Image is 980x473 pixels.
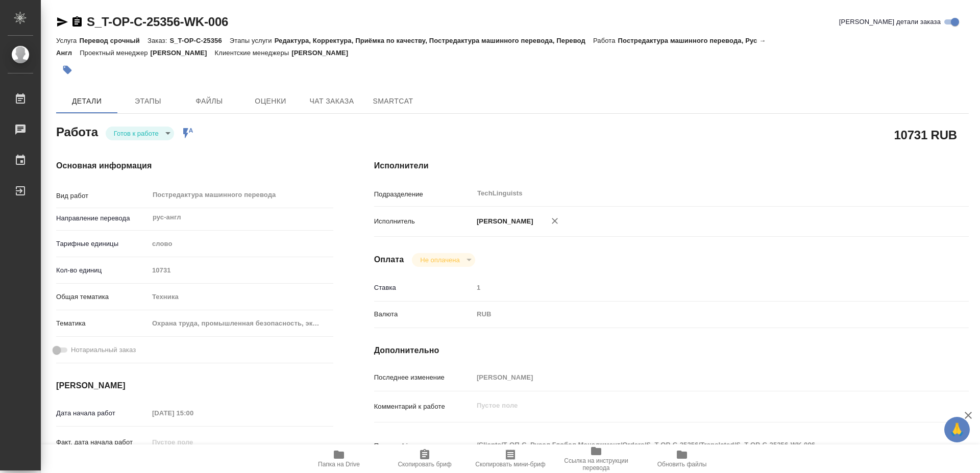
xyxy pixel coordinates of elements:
[71,345,136,355] span: Нотариальный заказ
[839,17,941,27] span: [PERSON_NAME] детали заказа
[639,444,725,473] button: Обновить файлы
[149,235,333,253] div: слово
[56,318,149,329] p: Тематика
[56,160,333,172] h4: Основная информация
[56,292,149,302] p: Общая тематика
[374,189,473,200] p: Подразделение
[124,95,173,108] span: Этапы
[374,441,473,451] p: Путь на drive
[369,95,418,108] span: SmartCat
[56,239,149,249] p: Тарифные единицы
[473,306,919,323] div: RUB
[56,437,149,447] p: Факт. дата начала работ
[296,444,382,473] button: Папка на Drive
[71,16,83,28] button: Скопировать ссылку
[318,461,360,468] span: Папка на Drive
[56,265,149,276] p: Кол-во единиц
[593,37,618,44] p: Работа
[417,256,462,264] button: Не оплачена
[468,444,553,473] button: Скопировать мини-бриф
[473,216,533,227] p: [PERSON_NAME]
[215,49,292,57] p: Клиентские менеджеры
[944,417,970,442] button: 🙏
[398,461,451,468] span: Скопировать бриф
[382,444,468,473] button: Скопировать бриф
[56,16,68,28] button: Скопировать ссылку для ЯМессенджера
[475,461,545,468] span: Скопировать мини-бриф
[149,288,333,306] div: Техника
[544,210,566,232] button: Удалить исполнителя
[87,15,228,29] a: S_T-OP-C-25356-WK-006
[374,309,473,319] p: Валюта
[307,95,356,108] span: Чат заказа
[56,191,149,201] p: Вид работ
[559,457,633,471] span: Ссылка на инструкции перевода
[374,254,404,266] h4: Оплата
[56,408,149,418] p: Дата начала работ
[374,283,473,293] p: Ставка
[894,126,957,143] h2: 10731 RUB
[374,160,969,172] h4: Исполнители
[230,37,275,44] p: Этапы услуги
[106,127,174,140] div: Готов к работе
[149,435,238,450] input: Пустое поле
[62,95,111,108] span: Детали
[169,37,229,44] p: S_T-OP-C-25356
[374,372,473,383] p: Последнее изменение
[246,95,295,108] span: Оценки
[56,380,333,392] h4: [PERSON_NAME]
[56,122,98,140] h2: Работа
[291,49,356,57] p: [PERSON_NAME]
[79,37,148,44] p: Перевод срочный
[56,37,79,44] p: Услуга
[473,436,919,454] textarea: /Clients/Т-ОП-С_Русал Глобал Менеджмент/Orders/S_T-OP-C-25356/Translated/S_T-OP-C-25356-WK-006
[111,129,162,138] button: Готов к работе
[374,216,473,227] p: Исполнитель
[412,253,475,267] div: Готов к работе
[553,444,639,473] button: Ссылка на инструкции перевода
[473,280,919,295] input: Пустое поле
[80,49,150,57] p: Проектный менеджер
[374,402,473,412] p: Комментарий к работе
[948,419,966,440] span: 🙏
[148,37,169,44] p: Заказ:
[56,59,79,81] button: Добавить тэг
[185,95,234,108] span: Файлы
[151,49,215,57] p: [PERSON_NAME]
[275,37,593,44] p: Редактура, Корректура, Приёмка по качеству, Постредактура машинного перевода, Перевод
[473,370,919,385] input: Пустое поле
[56,213,149,223] p: Направление перевода
[149,315,333,332] div: Охрана труда, промышленная безопасность, экология и стандартизация
[149,406,238,420] input: Пустое поле
[149,263,333,278] input: Пустое поле
[657,461,707,468] span: Обновить файлы
[374,344,969,357] h4: Дополнительно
